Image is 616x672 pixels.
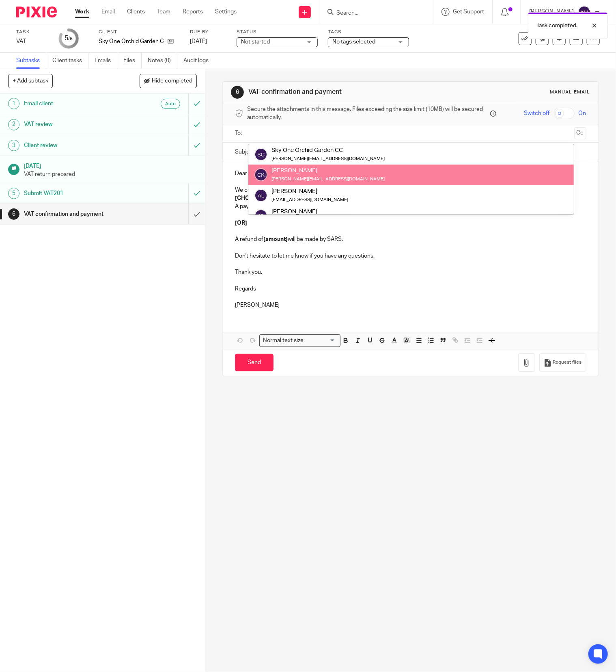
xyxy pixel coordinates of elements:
strong: [CHOOSE ONE] [235,195,276,201]
a: Subtasks [16,53,46,69]
div: 5 [65,34,73,43]
span: On [579,109,586,117]
small: [PERSON_NAME][EMAIL_ADDRESS][DOMAIN_NAME] [271,156,385,161]
small: /6 [68,37,73,41]
a: Emails [95,53,117,69]
label: Status [237,29,318,35]
span: [DATE] [190,39,207,44]
h1: VAT confirmation and payment [248,88,428,96]
a: Notes (0) [148,53,177,69]
h1: Email client [24,98,128,110]
label: Client [99,29,180,35]
div: 6 [8,208,19,220]
div: 6 [231,86,244,99]
div: Manual email [550,89,590,95]
div: Search for option [259,334,340,347]
label: Due by [190,29,226,35]
div: [PERSON_NAME] [271,208,385,216]
a: Team [157,8,170,16]
p: [PERSON_NAME] [235,301,586,309]
div: VAT [16,37,49,46]
span: Secure the attachments in this message. Files exceeding the size limit (10MB) will be secured aut... [247,105,488,122]
img: svg%3E [254,189,267,202]
p: Task completed. [536,22,577,30]
a: Audit logs [183,53,215,69]
span: No tags selected [332,39,375,45]
img: Pixie [16,7,57,17]
div: Sky One Orchid Garden CC [271,146,385,154]
img: svg%3E [254,168,267,181]
p: Dear [PERSON_NAME], [235,169,586,178]
p: VAT return prepared [24,170,197,178]
span: Switch off [524,109,550,117]
div: 5 [8,188,19,199]
div: 2 [8,119,19,130]
span: Hide completed [152,78,192,85]
p: Don't hesitate to let me know if you have any questions. [235,252,586,260]
p: A refund of will be made by SARS. [235,235,586,243]
a: Client tasks [52,53,88,69]
input: Search for option [306,336,336,345]
a: Reports [183,8,203,16]
small: [PERSON_NAME][EMAIL_ADDRESS][DOMAIN_NAME] [271,177,385,181]
img: svg%3E [254,209,267,222]
small: [EMAIL_ADDRESS][DOMAIN_NAME] [271,197,348,202]
a: Settings [215,8,237,16]
span: Request files [553,359,582,366]
button: + Add subtask [8,74,53,88]
label: To: [235,129,244,137]
button: Hide completed [140,74,197,88]
label: Task [16,29,49,35]
a: Clients [127,8,145,16]
label: Subject: [235,148,256,156]
button: Request files [539,353,586,372]
img: svg%3E [578,6,591,19]
div: 1 [8,98,19,109]
div: 3 [8,140,19,151]
h1: VAT review [24,118,128,130]
a: Email [101,8,115,16]
div: [PERSON_NAME] [271,167,385,175]
span: Not started [241,39,270,45]
p: We confirm that we have finalised the VAT submission for Sky One Orchid Garden CC . [235,186,586,194]
h1: Submit VAT201 [24,187,128,199]
span: Normal text size [261,336,306,345]
div: [PERSON_NAME] [271,187,348,195]
p: A payment of to SARS has been scheduled for . Please authorise accordingly. [235,202,586,210]
p: Thank you. [235,268,586,276]
button: Cc [574,127,586,139]
a: Files [123,53,142,69]
p: Regards [235,285,586,293]
input: Send [235,354,274,371]
a: Work [75,8,89,16]
h1: Client review [24,139,128,152]
h1: [DATE] [24,160,197,170]
img: svg%3E [254,148,267,161]
p: Sky One Orchid Garden CC [99,37,164,46]
div: Auto [161,99,180,109]
strong: [amount] [263,236,288,242]
h1: VAT confirmation and payment [24,208,128,220]
strong: [OR] [235,220,247,226]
